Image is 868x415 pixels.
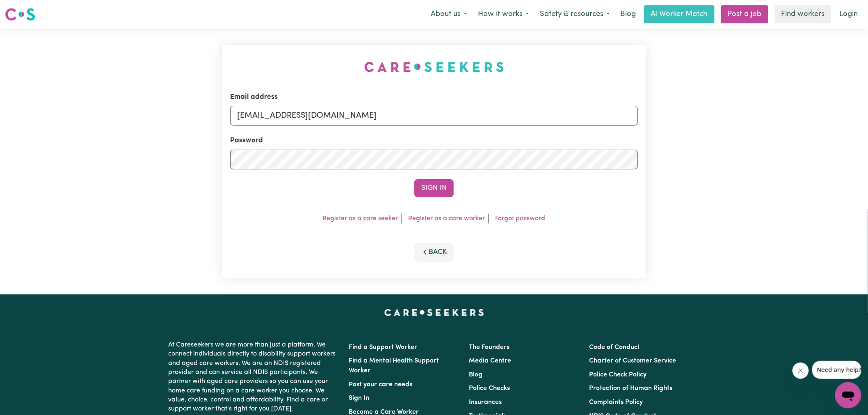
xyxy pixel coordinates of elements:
[5,5,35,24] a: Careseekers logo
[835,382,861,408] iframe: Button to launch messaging window
[414,179,454,197] button: Sign In
[409,215,485,222] a: Register as a care worker
[469,399,502,406] a: Insurances
[5,7,35,22] img: Careseekers logo
[835,5,863,23] a: Login
[473,6,535,23] button: How it works
[469,358,511,364] a: Media Centre
[349,381,412,388] a: Post your care needs
[230,106,638,125] input: Email address
[469,372,482,378] a: Blog
[469,385,510,392] a: Police Checks
[589,385,673,392] a: Protection of Human Rights
[425,6,473,23] button: About us
[793,363,809,379] iframe: Close message
[230,92,278,103] label: Email address
[349,358,439,374] a: Find a Mental Health Support Worker
[230,135,263,146] label: Password
[644,5,715,23] a: AI Worker Match
[775,5,831,23] a: Find workers
[589,372,647,378] a: Police Check Policy
[323,215,398,222] a: Register as a care seeker
[349,344,417,351] a: Find a Support Worker
[5,6,50,12] span: Need any help?
[721,5,768,23] a: Post a job
[384,309,484,316] a: Careseekers home page
[414,243,454,261] button: Back
[589,358,676,364] a: Charter of Customer Service
[589,399,643,406] a: Complaints Policy
[469,344,509,351] a: The Founders
[349,395,369,401] a: Sign In
[589,344,640,351] a: Code of Conduct
[615,5,641,23] a: Blog
[812,361,861,379] iframe: Message from company
[535,6,615,23] button: Safety & resources
[496,215,546,222] a: Forgot password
